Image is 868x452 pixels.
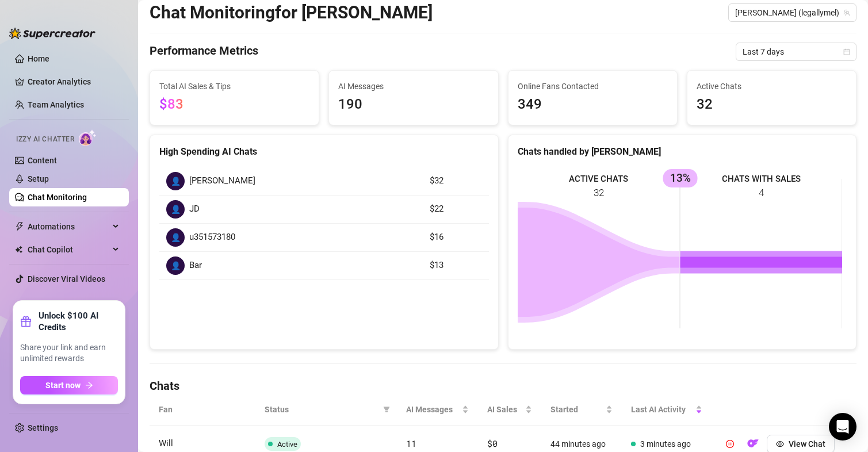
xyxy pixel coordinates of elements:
[28,174,49,183] a: Setup
[430,174,482,188] article: $32
[338,80,488,93] span: AI Messages
[28,193,87,202] a: Chat Monitoring
[277,440,297,449] span: Active
[159,438,173,449] span: Will
[15,246,22,254] img: Chat Copilot
[747,438,759,449] img: OF
[150,394,255,426] th: Fan
[28,100,84,109] a: Team Analytics
[45,381,81,390] span: Start now
[631,403,693,416] span: Last AI Activity
[265,403,378,416] span: Status
[159,96,183,112] span: $83
[189,259,202,273] span: Bar
[85,381,93,389] span: arrow-right
[789,439,825,449] span: View Chat
[843,48,850,55] span: calendar
[150,2,433,24] h2: Chat Monitoring for [PERSON_NAME]
[28,156,57,165] a: Content
[550,403,603,416] span: Started
[622,394,712,426] th: Last AI Activity
[518,94,668,116] span: 349
[28,240,109,259] span: Chat Copilot
[744,442,762,451] a: OF
[487,403,522,416] span: AI Sales
[640,439,691,449] span: 3 minutes ago
[166,200,185,219] div: 👤
[430,202,482,216] article: $22
[430,259,482,273] article: $13
[166,172,185,190] div: 👤
[20,376,118,394] button: Start nowarrow-right
[338,94,488,116] span: 190
[28,54,49,63] a: Home
[28,217,109,236] span: Automations
[381,401,392,418] span: filter
[189,174,255,188] span: [PERSON_NAME]
[430,231,482,244] article: $16
[726,440,734,448] span: pause-circle
[189,202,200,216] span: JD
[478,394,541,426] th: AI Sales
[189,231,235,244] span: u351573180
[743,43,850,60] span: Last 7 days
[487,438,497,449] span: $0
[159,144,489,159] div: High Spending AI Chats
[406,403,460,416] span: AI Messages
[697,80,847,93] span: Active Chats
[150,378,856,394] h4: Chats
[397,394,478,426] th: AI Messages
[383,406,390,413] span: filter
[15,222,24,231] span: thunderbolt
[166,256,185,275] div: 👤
[20,342,118,365] span: Share your link and earn unlimited rewards
[829,413,856,440] div: Open Intercom Messenger
[28,274,105,284] a: Discover Viral Videos
[843,9,850,16] span: team
[16,134,74,145] span: Izzy AI Chatter
[697,94,847,116] span: 32
[776,440,784,448] span: eye
[150,43,258,61] h4: Performance Metrics
[541,394,622,426] th: Started
[28,423,58,432] a: Settings
[39,310,118,333] strong: Unlock $100 AI Credits
[166,228,185,247] div: 👤
[518,80,668,93] span: Online Fans Contacted
[9,28,95,39] img: logo-BBDzfeDw.svg
[735,4,850,21] span: Melanie (legallymel)
[79,129,97,146] img: AI Chatter
[406,438,416,449] span: 11
[20,316,32,327] span: gift
[28,72,120,91] a: Creator Analytics
[159,80,309,93] span: Total AI Sales & Tips
[518,144,847,159] div: Chats handled by [PERSON_NAME]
